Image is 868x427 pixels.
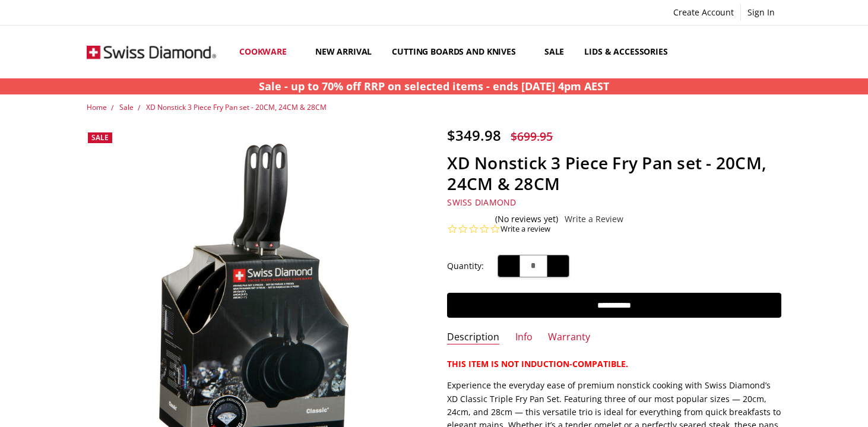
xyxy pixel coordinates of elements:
strong: THIS ITEM IS NOT INDUCTION-COMPATIBLE. [447,358,628,369]
a: Top Sellers [686,26,758,78]
span: Sale [91,132,109,143]
span: $699.95 [511,128,553,144]
a: Lids & Accessories [574,26,686,78]
a: Sale [534,26,574,78]
a: Warranty [548,331,590,344]
a: Sign In [741,4,781,21]
a: Info [515,331,533,344]
a: Cookware [229,26,305,78]
a: Description [447,331,499,344]
a: Sale [119,102,134,112]
a: Write a review [500,224,550,235]
a: Swiss Diamond [447,197,516,208]
span: (No reviews yet) [495,214,558,224]
a: Write a Review [565,214,623,224]
label: Quantity: [447,260,484,273]
span: $349.98 [447,125,501,145]
img: Free Shipping On Every Order [87,26,216,78]
a: XD Nonstick 3 Piece Fry Pan set - 20CM, 24CM & 28CM [146,102,327,112]
h1: XD Nonstick 3 Piece Fry Pan set - 20CM, 24CM & 28CM [447,153,781,194]
a: Create Account [667,4,740,21]
strong: Sale - up to 70% off RRP on selected items - ends [DATE] 4pm AEST [259,79,609,93]
a: New arrival [305,26,382,78]
a: Cutting boards and knives [382,26,534,78]
a: Home [87,102,107,112]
